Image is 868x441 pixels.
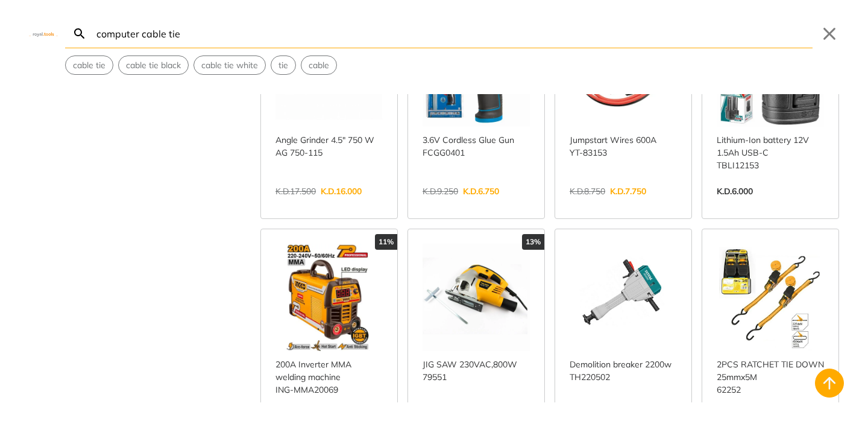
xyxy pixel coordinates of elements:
div: Suggestion: cable tie [65,56,113,75]
button: Select suggestion: cable tie black [119,56,188,74]
button: Select suggestion: tie [271,56,295,74]
button: Back to top [815,369,844,398]
div: Suggestion: cable [301,56,337,75]
span: cable [309,59,329,72]
div: Suggestion: cable tie white [193,56,266,75]
button: Select suggestion: cable [301,56,336,74]
svg: Back to top [820,373,839,393]
span: tie [278,59,288,72]
div: Suggestion: cable tie black [118,56,189,75]
span: cable tie white [201,59,258,72]
span: cable tie [73,59,105,72]
button: Select suggestion: cable tie white [194,56,265,74]
input: Search… [94,19,813,48]
div: Suggestion: tie [271,56,296,75]
div: 13% [522,234,544,250]
span: cable tie black [126,59,181,72]
img: Close [29,31,58,36]
div: 11% [375,234,397,250]
button: Select suggestion: cable tie [66,56,113,74]
svg: Search [72,27,87,41]
button: Close [820,24,839,43]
